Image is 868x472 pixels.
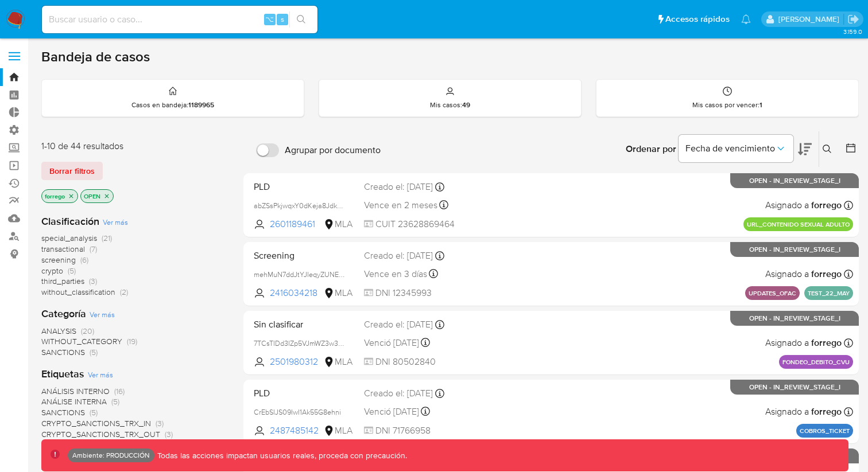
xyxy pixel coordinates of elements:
[847,13,859,25] a: Salir
[665,13,730,25] span: Accesos rápidos
[154,450,407,461] p: Todas las acciones impactan usuarios reales, proceda con precaución.
[289,11,313,28] button: search-icon
[281,14,284,25] span: s
[72,453,150,458] p: Ambiente: PRODUCCIÓN
[42,12,317,27] input: Buscar usuario o caso...
[265,14,274,25] span: ⌥
[778,14,843,25] p: fabriany.orrego@mercadolibre.com.co
[741,14,751,24] a: Notificaciones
